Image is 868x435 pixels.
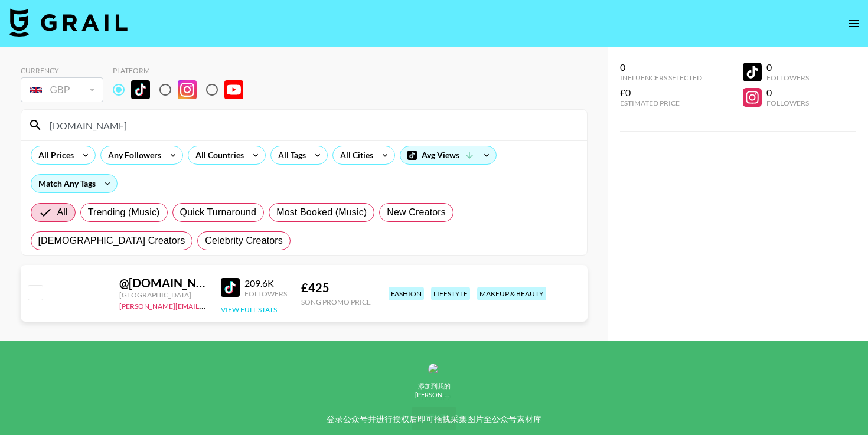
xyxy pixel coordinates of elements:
[766,87,809,99] div: 0
[101,146,164,164] div: Any Followers
[38,234,185,248] span: [DEMOGRAPHIC_DATA] Creators
[842,12,866,35] button: open drawer
[88,205,160,220] span: Trending (Music)
[301,297,371,306] div: Song Promo Price
[766,99,809,107] div: Followers
[333,146,376,164] div: All Cities
[301,280,371,295] div: £ 425
[113,66,253,75] div: Platform
[809,376,854,421] iframe: Drift Widget Chat Controller
[389,287,424,300] div: fashion
[400,146,496,164] div: Avg Views
[620,87,702,99] div: £0
[620,73,702,82] div: Influencers Selected
[119,290,207,299] div: [GEOGRAPHIC_DATA]
[244,289,287,298] div: Followers
[43,116,580,135] input: Search by User Name
[221,305,277,314] button: View Full Stats
[9,8,128,37] img: Grail Talent
[131,80,150,99] img: TikTok
[271,146,308,164] div: All Tags
[224,80,243,99] img: YouTube
[188,146,246,164] div: All Countries
[244,277,287,289] div: 209.6K
[620,61,702,73] div: 0
[23,80,101,100] div: GBP
[57,205,68,220] span: All
[119,276,207,290] div: @ [DOMAIN_NAME]
[180,205,257,220] span: Quick Turnaround
[431,287,470,300] div: lifestyle
[387,205,446,220] span: New Creators
[119,299,294,310] a: [PERSON_NAME][EMAIL_ADDRESS][DOMAIN_NAME]
[766,61,809,73] div: 0
[766,73,809,82] div: Followers
[31,146,76,164] div: All Prices
[221,278,240,297] img: TikTok
[21,66,103,75] div: Currency
[31,175,117,192] div: Match Any Tags
[620,99,702,107] div: Estimated Price
[21,75,103,104] div: Currency is locked to GBP
[205,234,283,248] span: Celebrity Creators
[178,80,197,99] img: Instagram
[477,287,546,300] div: makeup & beauty
[276,205,367,220] span: Most Booked (Music)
